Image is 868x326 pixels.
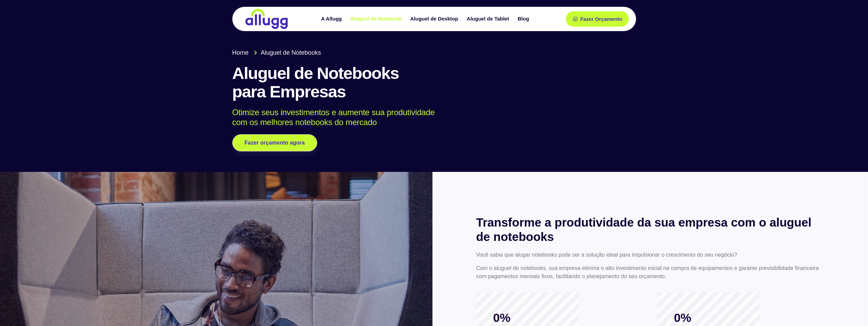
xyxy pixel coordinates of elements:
[232,64,636,101] h1: Aluguel de Notebooks para Empresas
[245,140,305,146] span: Fazer orçamento agora
[476,215,824,244] h2: Transforme a produtividade da sua empresa com o aluguel de notebooks
[476,311,527,325] span: 0%
[657,311,708,325] span: 0%
[232,48,249,57] span: Home
[476,251,824,259] p: Você sabia que alugar notebooks pode ser a solução ideal para impulsionar o crescimento do seu ne...
[347,13,407,25] a: Aluguel de Notebook
[476,264,824,281] p: Com o aluguel de notebooks, sua empresa elimina o alto investimento inicial na compra de equipame...
[407,13,463,25] a: Aluguel de Desktop
[244,9,289,29] img: locação de TI é Allugg
[259,48,321,57] span: Aluguel de Notebooks
[580,16,622,22] span: Fazer Orçamento
[463,13,514,25] a: Aluguel de Tablet
[514,13,534,25] a: Blog
[232,108,626,127] p: Otimize seus investimentos e aumente sua produtividade com os melhores notebooks do mercado
[318,13,347,25] a: A Allugg
[232,134,317,151] a: Fazer orçamento agora
[566,11,629,27] a: Fazer Orçamento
